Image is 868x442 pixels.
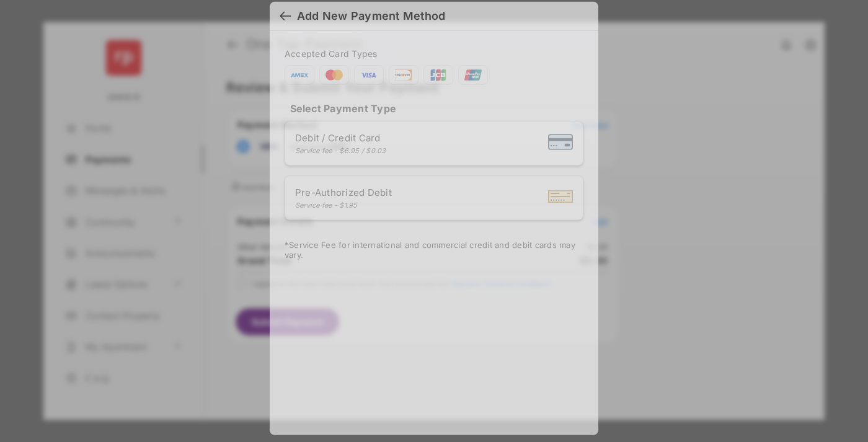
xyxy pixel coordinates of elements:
[295,187,392,198] span: Pre-Authorized Debit
[285,48,383,59] span: Accepted Card Types
[285,240,583,262] div: * Service Fee for international and commercial credit and debit cards may vary.
[295,132,386,144] span: Debit / Credit Card
[297,9,445,23] div: Add New Payment Method
[295,201,392,210] div: Service fee - $1.95
[285,102,583,115] h4: Select Payment Type
[295,146,386,155] div: Service fee - $6.95 / $0.03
